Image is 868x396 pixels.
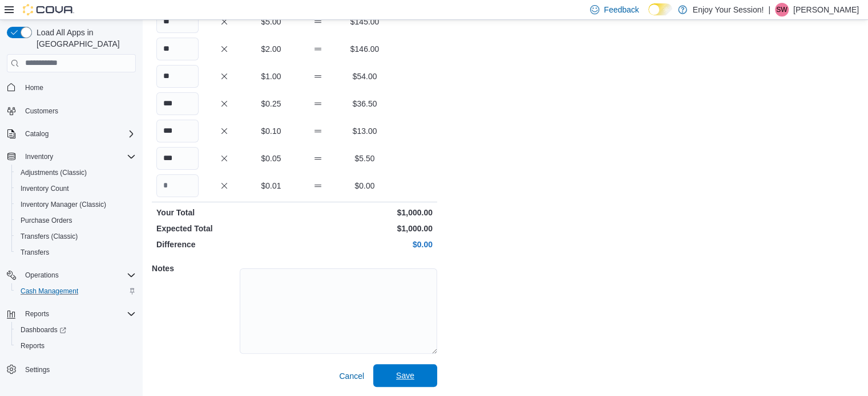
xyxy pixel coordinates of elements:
[16,198,111,211] a: Inventory Manager (Classic)
[344,180,386,191] p: $0.00
[16,284,83,298] a: Cash Management
[604,4,639,15] span: Feedback
[21,307,136,321] span: Reports
[16,214,77,227] a: Purchase Orders
[21,104,136,118] span: Customers
[776,3,787,17] span: SW
[16,214,136,227] span: Purchase Orders
[344,16,386,27] p: $145.00
[156,65,199,88] input: Quantity
[25,309,49,319] span: Reports
[16,198,136,211] span: Inventory Manager (Classic)
[25,129,49,138] span: Catalog
[21,80,136,95] span: Home
[11,322,140,338] a: Dashboards
[344,125,386,137] p: $13.00
[32,27,136,50] span: Load All Apps in [GEOGRAPHIC_DATA]
[16,339,136,353] span: Reports
[21,363,54,377] a: Settings
[250,43,292,55] p: $2.00
[25,365,50,374] span: Settings
[16,182,74,195] a: Inventory Count
[21,216,72,225] span: Purchase Orders
[693,3,764,17] p: Enjoy Your Session!
[21,325,66,334] span: Dashboards
[16,246,136,259] span: Transfers
[156,10,199,33] input: Quantity
[16,339,49,353] a: Reports
[11,197,140,213] button: Inventory Manager (Classic)
[334,365,369,387] button: Cancel
[793,3,859,17] p: [PERSON_NAME]
[156,120,199,142] input: Quantity
[2,361,140,377] button: Settings
[297,223,433,234] p: $1,000.00
[297,207,433,218] p: $1,000.00
[297,239,433,250] p: $0.00
[250,98,292,109] p: $0.25
[250,180,292,191] p: $0.01
[339,370,364,382] span: Cancel
[11,181,140,197] button: Inventory Count
[156,207,292,218] p: Your Total
[11,283,140,299] button: Cash Management
[2,79,140,96] button: Home
[25,271,59,280] span: Operations
[373,364,437,387] button: Save
[16,230,82,243] a: Transfers (Classic)
[775,3,789,17] div: Sarah Wilson
[16,230,136,243] span: Transfers (Classic)
[648,3,672,15] input: Dark Mode
[396,370,414,381] span: Save
[21,248,49,257] span: Transfers
[2,103,140,119] button: Customers
[21,150,136,164] span: Inventory
[21,150,58,164] button: Inventory
[11,213,140,228] button: Purchase Orders
[16,323,136,337] span: Dashboards
[16,166,91,179] a: Adjustments (Classic)
[21,81,48,95] a: Home
[23,4,74,15] img: Cova
[21,104,63,118] a: Customers
[21,127,53,141] button: Catalog
[156,38,199,60] input: Quantity
[21,307,54,321] button: Reports
[2,306,140,322] button: Reports
[2,267,140,283] button: Operations
[156,147,199,170] input: Quantity
[21,168,87,177] span: Adjustments (Classic)
[156,92,199,115] input: Quantity
[768,3,770,17] p: |
[11,338,140,354] button: Reports
[16,284,136,298] span: Cash Management
[21,268,136,282] span: Operations
[344,153,386,164] p: $5.50
[11,228,140,244] button: Transfers (Classic)
[156,174,199,197] input: Quantity
[156,239,292,250] p: Difference
[11,165,140,181] button: Adjustments (Classic)
[21,362,136,376] span: Settings
[16,182,136,195] span: Inventory Count
[2,126,140,142] button: Catalog
[21,184,69,193] span: Inventory Count
[2,149,140,165] button: Inventory
[156,223,292,234] p: Expected Total
[344,43,386,55] p: $146.00
[16,246,54,259] a: Transfers
[344,98,386,109] p: $36.50
[648,15,649,16] span: Dark Mode
[250,153,292,164] p: $0.05
[250,71,292,82] p: $1.00
[16,323,71,337] a: Dashboards
[25,107,58,116] span: Customers
[152,257,237,280] h5: Notes
[21,268,63,282] button: Operations
[21,341,45,350] span: Reports
[21,127,136,141] span: Catalog
[250,125,292,137] p: $0.10
[25,152,53,161] span: Inventory
[11,244,140,260] button: Transfers
[21,287,78,296] span: Cash Management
